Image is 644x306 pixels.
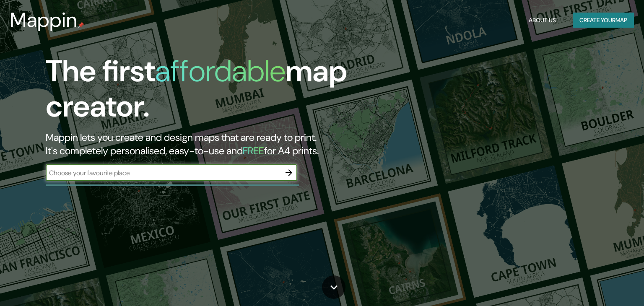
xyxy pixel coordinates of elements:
[46,54,368,131] h1: The first map creator.
[10,8,78,32] h3: Mappin
[155,52,286,91] h1: affordable
[525,13,559,28] button: About Us
[78,22,84,29] img: mappin-pin
[46,168,280,178] input: Choose your favourite place
[243,144,264,157] h5: FREE
[573,13,634,28] button: Create yourmap
[46,131,368,158] h2: Mappin lets you create and design maps that are ready to print. It's completely personalised, eas...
